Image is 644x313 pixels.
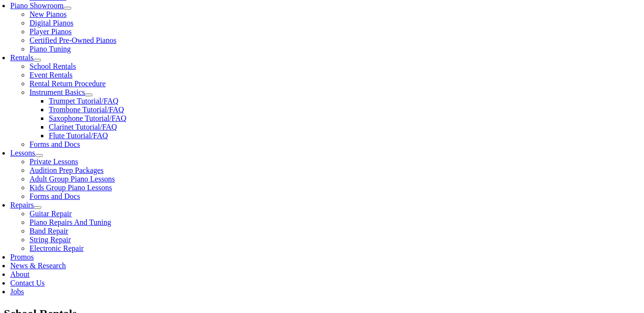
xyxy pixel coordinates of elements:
[29,183,112,192] a: Kids Group Piano Lessons
[29,192,80,200] a: Forms and Docs
[29,36,116,44] a: Certified Pre-Owned Pianos
[29,244,83,252] a: Electronic Repair
[29,19,73,27] a: Digital Pianos
[10,149,35,157] a: Lessons
[29,10,66,18] a: New Pianos
[29,235,71,244] a: String Repair
[49,131,108,140] a: Flute Tutorial/FAQ
[10,53,33,62] a: Rentals
[29,157,78,166] a: Private Lessons
[29,175,115,183] a: Adult Group Piano Lessons
[34,206,41,209] button: Open submenu of Repairs
[10,253,34,261] a: Promos
[35,154,43,157] button: Open submenu of Lessons
[49,105,124,114] a: Trombone Tutorial/FAQ
[85,93,92,96] button: Open submenu of Instrument Basics
[10,287,24,296] a: Jobs
[29,209,72,218] a: Guitar Repair
[29,88,85,96] a: Instrument Basics
[64,7,71,10] button: Open submenu of Piano Showroom
[10,1,64,10] a: Piano Showroom
[49,97,118,105] a: Trumpet Tutorial/FAQ
[49,123,117,131] a: Clarinet Tutorial/FAQ
[29,27,72,36] a: Player Pianos
[10,279,45,287] a: Contact Us
[29,71,72,79] a: Event Rentals
[10,261,66,270] a: News & Research
[10,201,34,209] a: Repairs
[29,166,104,174] a: Audition Prep Packages
[29,140,80,148] a: Forms and Docs
[29,227,68,235] a: Band Repair
[29,62,76,70] a: School Rentals
[33,59,41,62] button: Open submenu of Rentals
[29,45,71,53] a: Piano Tuning
[49,114,126,122] a: Saxophone Tutorial/FAQ
[29,79,105,88] a: Rental Return Procedure
[29,218,111,226] a: Piano Repairs And Tuning
[10,270,29,278] a: About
